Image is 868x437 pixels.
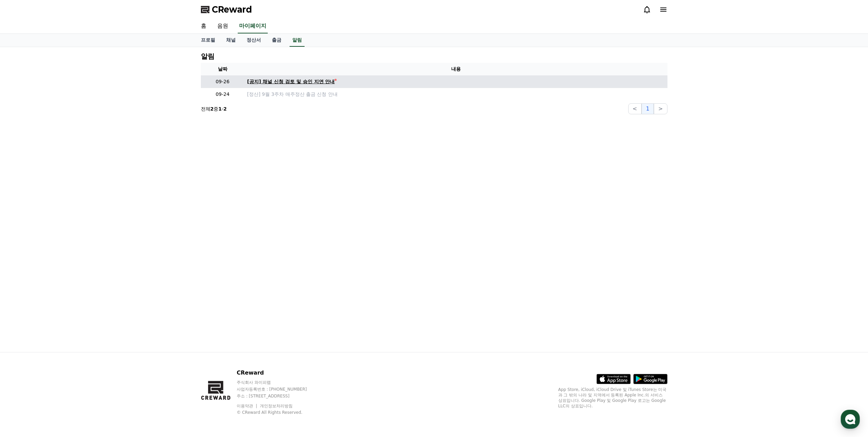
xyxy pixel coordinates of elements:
span: 설정 [105,227,114,232]
div: [공지] 채널 신청 검토 및 승인 지연 안내 [247,78,335,85]
p: 주식회사 와이피랩 [237,380,320,385]
p: 주소 : [STREET_ADDRESS] [237,393,320,399]
th: 내용 [245,63,667,75]
a: 채널 [221,34,241,47]
button: < [628,103,642,114]
a: [공지] 채널 신청 검토 및 승인 지연 안내 [247,78,665,85]
a: 설정 [88,216,131,233]
strong: 2 [223,106,227,112]
span: 홈 [21,227,26,232]
h4: 알림 [201,53,215,60]
button: > [654,103,667,114]
a: 출금 [266,34,287,47]
a: 이용약관 [237,404,258,408]
p: CReward [237,369,320,377]
p: 사업자등록번호 : [PHONE_NUMBER] [237,387,320,392]
span: 대화 [62,227,71,232]
a: [정산] 9월 3주차 매주정산 출금 신청 안내 [247,91,665,98]
a: 마이페이지 [238,19,268,33]
p: 09-26 [204,78,242,85]
a: 알림 [290,34,305,47]
p: © CReward All Rights Reserved. [237,410,320,415]
a: 음원 [212,19,234,33]
button: 1 [642,103,654,114]
p: 09-24 [204,91,242,98]
a: 정산서 [241,34,266,47]
th: 날짜 [201,63,245,75]
a: 대화 [45,216,88,233]
p: 전체 중 - [201,105,227,112]
strong: 2 [210,106,214,112]
strong: 1 [218,106,222,112]
a: 개인정보처리방침 [260,404,293,408]
p: App Store, iCloud, iCloud Drive 및 iTunes Store는 미국과 그 밖의 나라 및 지역에서 등록된 Apple Inc.의 서비스 상표입니다. Goo... [558,387,667,409]
a: 홈 [195,19,212,33]
a: CReward [201,4,252,15]
a: 홈 [2,216,45,233]
span: CReward [212,4,252,15]
a: 프로필 [195,34,221,47]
